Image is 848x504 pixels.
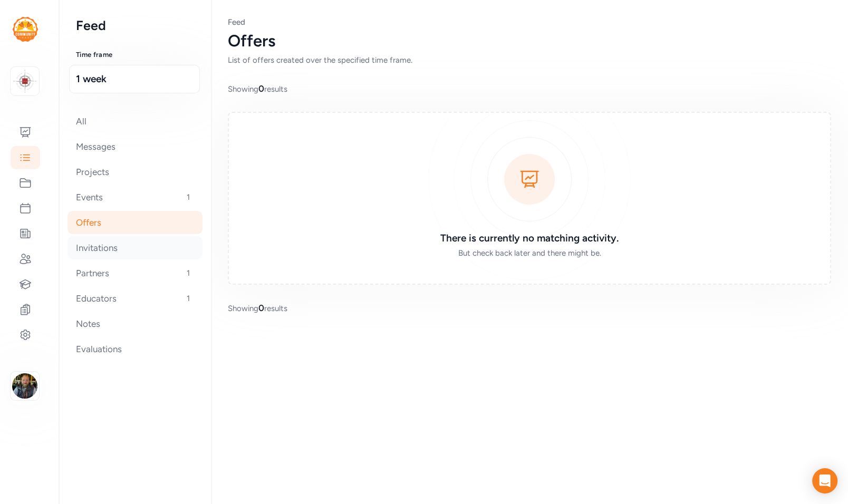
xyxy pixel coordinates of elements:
span: Showing results [228,302,287,314]
div: Notes [68,312,203,335]
span: 1 [182,191,194,203]
div: Invitations [68,236,203,259]
img: logo [13,17,38,42]
nav: Breadcrumb [228,17,831,27]
span: 1 week [76,72,193,86]
div: Offers [228,32,831,51]
span: Showing results [228,82,287,95]
span: 1 [182,267,194,279]
button: 1 week [69,65,200,93]
div: Projects [68,160,203,183]
div: Messages [68,135,203,158]
div: All [68,110,203,133]
h3: Time frame [76,51,194,59]
span: 0 [258,303,264,313]
div: Open Intercom Messenger [812,468,837,493]
span: 1 [182,292,194,305]
div: But check back later and there might be. [378,248,681,258]
span: 0 [258,83,264,94]
div: List of offers created over the specified time frame. [228,55,700,65]
img: logo [13,70,36,93]
div: Evaluations [68,337,203,361]
h2: Feed [76,17,194,34]
div: Educators [68,287,203,310]
h3: There is currently no matching activity. [378,231,681,246]
div: Partners [68,261,203,285]
div: Offers [68,211,203,234]
a: Feed [228,17,245,27]
div: Events [68,186,203,209]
